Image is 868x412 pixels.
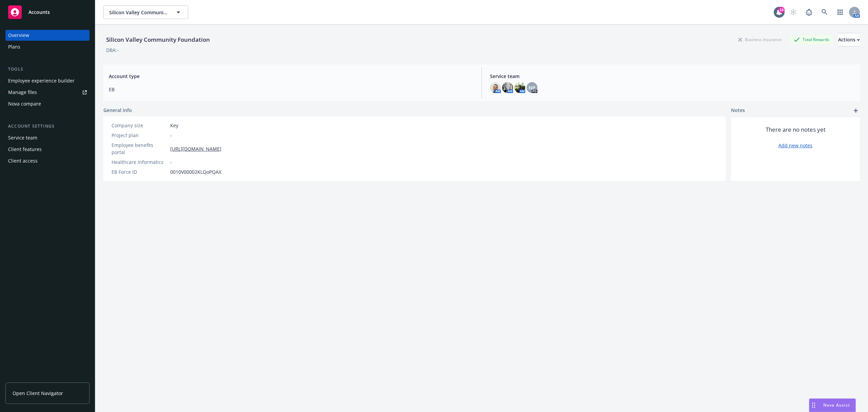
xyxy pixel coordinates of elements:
div: Drag to move [809,399,818,412]
div: Total Rewards [790,35,833,44]
a: Accounts [5,3,90,22]
span: Service team [490,73,854,80]
div: Client access [8,155,38,166]
a: Client access [5,155,90,166]
div: Client features [8,144,42,155]
button: Actions [838,33,860,46]
div: Nova compare [8,98,41,109]
a: Search [818,5,831,19]
button: Nova Assist [809,398,856,412]
div: Service team [8,132,37,143]
span: Nova Assist [823,402,850,408]
div: Manage files [8,87,37,98]
a: Overview [5,30,90,41]
div: 18 [778,7,785,13]
a: Client features [5,144,90,155]
img: photo [490,82,501,93]
div: Company size [112,122,167,129]
span: Key [170,122,178,129]
div: Project plan [112,132,167,139]
span: 0010V00002KLQoPQAX [170,168,221,175]
span: General info [103,107,132,114]
a: Start snowing [787,5,800,19]
a: add [852,107,860,115]
a: Switch app [833,5,847,19]
div: Employee experience builder [8,75,75,86]
div: Employee benefits portal [112,142,167,156]
div: Overview [8,30,29,41]
span: There are no notes yet [766,126,826,134]
a: Nova compare [5,98,90,109]
div: Business Insurance [735,35,785,44]
img: photo [502,82,513,93]
span: Account type [109,73,473,80]
span: Silicon Valley Community Foundation [109,9,168,16]
a: Service team [5,132,90,143]
div: DBA: - [106,46,119,54]
img: photo [514,82,525,93]
a: Employee experience builder [5,75,90,86]
a: Report a Bug [802,5,816,19]
span: - [170,158,172,166]
span: Notes [731,107,745,115]
div: Plans [8,41,20,52]
a: Manage files [5,87,90,98]
div: Tools [5,66,90,73]
div: Actions [838,33,860,46]
span: - [170,132,172,139]
div: Silicon Valley Community Foundation [103,35,213,44]
a: Add new notes [778,142,812,149]
button: Silicon Valley Community Foundation [103,5,188,19]
span: Open Client Navigator [13,390,63,397]
a: [URL][DOMAIN_NAME] [170,145,221,152]
a: Plans [5,41,90,52]
span: NP [529,84,535,91]
span: Accounts [28,10,50,15]
div: EB Force ID [112,168,167,175]
div: Account settings [5,123,90,130]
span: EB [109,86,473,93]
div: Healthcare Informatics [112,158,167,166]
